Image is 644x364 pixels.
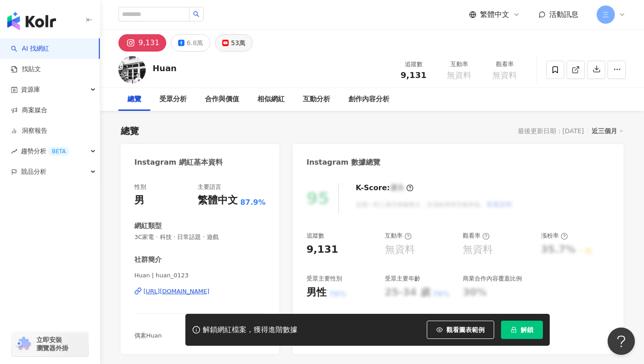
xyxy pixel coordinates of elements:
[134,157,223,167] div: Instagram 網紅基本資料
[463,275,522,283] div: 商業合作內容覆蓋比例
[518,127,584,135] div: 最後更新日期：[DATE]
[134,193,144,208] div: 男
[12,332,88,356] a: chrome extension立即安裝 瀏覽器外掛
[603,10,609,20] span: 三
[11,148,17,155] span: rise
[153,62,177,74] div: Huan
[11,65,41,74] a: 找貼文
[138,36,159,49] div: 9,131
[511,327,517,333] span: lock
[143,287,210,296] div: [URL][DOMAIN_NAME]
[198,183,221,191] div: 主要語言
[36,336,68,352] span: 立即安裝 瀏覽器外掛
[11,106,47,115] a: 商案媒合
[463,232,490,240] div: 觀看率
[385,243,415,257] div: 無資料
[356,183,414,193] div: K-Score :
[385,275,420,283] div: 受眾主要年齡
[134,271,266,280] span: Huan | huan_0123
[446,326,485,333] span: 觀看圖表範例
[427,321,494,339] button: 觀看圖表範例
[492,71,517,80] span: 無資料
[11,126,47,135] a: 洞察報告
[21,161,46,182] span: 競品分析
[348,94,389,105] div: 創作內容分析
[447,71,471,80] span: 無資料
[401,70,427,80] span: 9,131
[307,286,327,300] div: 男性
[307,275,342,283] div: 受眾主要性別
[171,34,210,52] button: 6.8萬
[396,60,431,69] div: 追蹤數
[205,94,239,105] div: 合作與價值
[240,198,266,208] span: 87.9%
[134,183,146,191] div: 性別
[193,11,199,17] span: search
[385,232,412,240] div: 互動率
[21,141,69,161] span: 趨勢分析
[521,326,533,333] span: 解鎖
[442,60,476,69] div: 互動率
[11,44,49,53] a: searchAI 找網紅
[307,243,338,257] div: 9,131
[198,193,238,208] div: 繁體中文
[134,221,162,231] div: 網紅類型
[187,36,203,49] div: 6.8萬
[134,255,162,265] div: 社群簡介
[463,243,493,257] div: 無資料
[487,60,522,69] div: 觀看率
[257,94,285,105] div: 相似網紅
[48,147,69,156] div: BETA
[159,94,187,105] div: 受眾分析
[203,325,297,335] div: 解鎖網紅檔案，獲得進階數據
[307,232,324,240] div: 追蹤數
[7,12,56,30] img: logo
[541,232,568,240] div: 漲粉率
[118,56,146,83] img: KOL Avatar
[549,10,578,19] span: 活動訊息
[501,321,543,339] button: 解鎖
[592,125,624,137] div: 近三個月
[121,125,139,137] div: 總覽
[15,337,32,351] img: chrome extension
[215,34,253,52] button: 53萬
[134,233,266,241] span: 3C家電 · 科技 · 日常話題 · 遊戲
[118,34,166,52] button: 9,131
[480,10,509,20] span: 繁體中文
[134,287,266,296] a: [URL][DOMAIN_NAME]
[307,157,380,167] div: Instagram 數據總覽
[128,94,141,105] div: 總覽
[231,36,245,49] div: 53萬
[303,94,330,105] div: 互動分析
[21,79,40,100] span: 資源庫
